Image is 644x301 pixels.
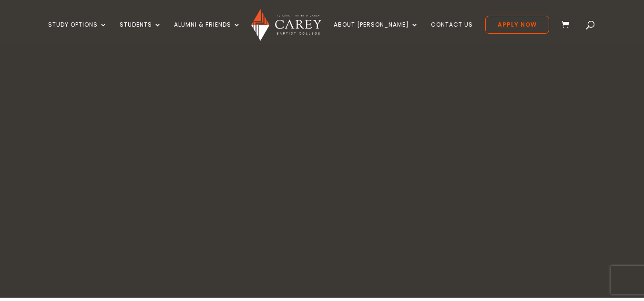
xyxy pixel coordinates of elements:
a: Apply Now [485,16,549,34]
a: Study Options [48,21,107,44]
a: Students [120,21,162,44]
a: Contact Us [431,21,473,44]
a: About [PERSON_NAME] [334,21,419,44]
img: Carey Baptist College [251,9,321,41]
a: Alumni & Friends [174,21,241,44]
